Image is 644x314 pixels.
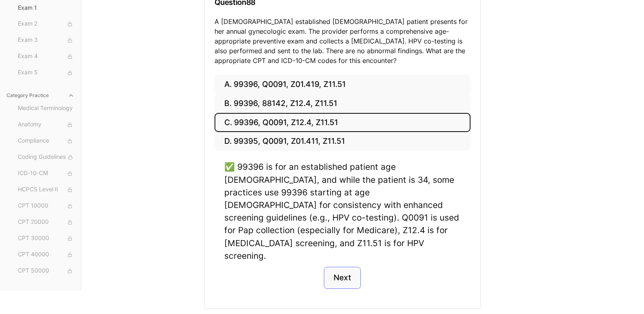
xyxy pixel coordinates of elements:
span: Coding Guidelines [18,153,74,162]
div: ✅ 99396 is for an established patient age [DEMOGRAPHIC_DATA], and while the patient is 34, some p... [224,160,461,262]
button: HCPCS Level II [15,183,78,196]
span: Compliance [18,136,74,145]
button: CPT 40000 [15,248,78,261]
button: C. 99396, Q0091, Z12.4, Z11.51 [215,113,471,132]
button: Next [324,267,361,289]
button: B. 99396, 88142, Z12.4, Z11.51 [215,94,471,113]
span: Medical Terminology [18,104,74,113]
button: CPT 10000 [15,199,78,212]
span: CPT 50000 [18,266,74,275]
span: CPT 30000 [18,234,74,243]
button: Exam 1 [15,1,78,14]
span: CPT 10000 [18,201,74,210]
button: Exam 2 [15,17,78,30]
span: Anatomy [18,120,74,129]
button: Medical Terminology [15,102,78,115]
button: D. 99395, Q0091, Z01.411, Z11.51 [215,132,471,151]
p: A [DEMOGRAPHIC_DATA] established [DEMOGRAPHIC_DATA] patient presents for her annual gynecologic e... [215,17,471,65]
button: Exam 3 [15,34,78,47]
span: CPT 20000 [18,218,74,227]
button: Exam 5 [15,66,78,79]
span: Exam 3 [18,36,74,45]
span: HCPCS Level II [18,185,74,194]
button: CPT 30000 [15,232,78,245]
span: CPT 40000 [18,250,74,259]
span: Exam 5 [18,68,74,77]
button: CPT 20000 [15,216,78,229]
button: Anatomy [15,118,78,131]
button: Exam 4 [15,50,78,63]
span: Exam 1 [18,4,74,12]
button: Compliance [15,134,78,147]
span: Exam 2 [18,19,74,28]
button: Category Practice [3,89,78,102]
button: CPT 60000 [15,281,78,294]
span: ICD-10-CM [18,169,74,178]
button: A. 99396, Q0091, Z01.419, Z11.51 [215,75,471,94]
button: Coding Guidelines [15,151,78,164]
button: CPT 50000 [15,264,78,277]
button: ICD-10-CM [15,167,78,180]
span: CPT 60000 [18,283,74,292]
span: Exam 4 [18,52,74,61]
